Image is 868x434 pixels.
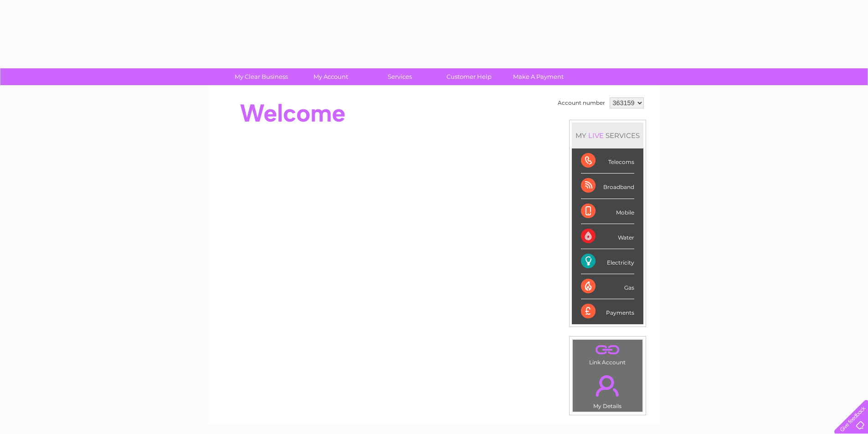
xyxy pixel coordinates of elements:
a: Services [362,68,437,85]
div: Broadband [581,174,634,199]
a: Make A Payment [501,68,576,85]
div: Electricity [581,249,634,274]
td: Account number [555,95,607,111]
div: MY SERVICES [572,123,643,148]
div: Payments [581,299,634,324]
div: Water [581,224,634,249]
div: Telecoms [581,148,634,174]
td: My Details [572,368,643,412]
div: Gas [581,274,634,299]
td: Link Account [572,339,643,368]
div: LIVE [586,131,606,140]
a: My Account [293,68,368,85]
a: . [575,370,640,402]
a: Customer Help [431,68,507,85]
div: Mobile [581,199,634,224]
a: . [575,342,640,358]
a: My Clear Business [224,68,299,85]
